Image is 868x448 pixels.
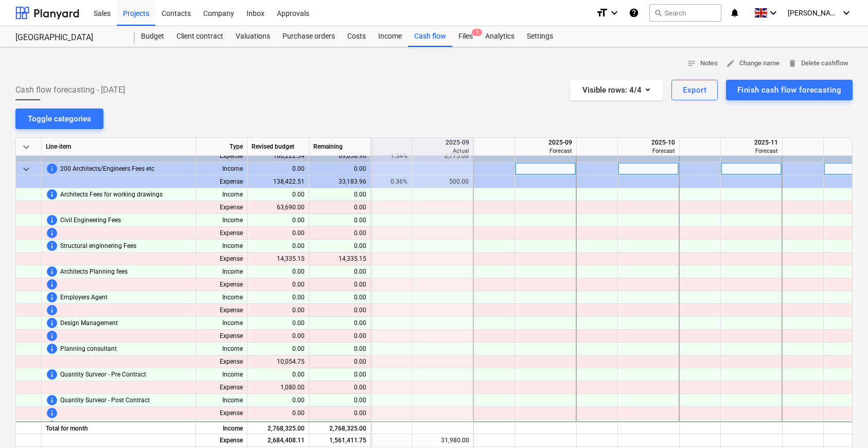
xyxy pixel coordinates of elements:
div: Expense [196,175,247,188]
div: 0.00 [247,368,309,381]
div: 0.00 [247,214,309,227]
div: 0.00 [313,330,366,343]
div: Toggle categories [28,112,91,126]
span: This line-item cannot be forecasted before price for client is updated. To change this, contact y... [46,368,58,381]
div: Income [196,421,247,434]
div: Type [196,138,247,156]
span: Employers Agent [60,291,108,304]
div: 14,335.15 [247,253,309,265]
div: 2,768,325.00 [247,421,309,434]
div: 2,768,325.00 [309,421,371,434]
div: 1.54% [375,150,408,163]
div: Total for month [42,421,196,434]
div: 0.00 [247,330,309,343]
a: Settings [521,26,559,47]
div: 0.36% [375,175,408,188]
i: keyboard_arrow_down [608,7,621,19]
span: This line-item cannot be forecasted before price for client is updated. To change this, contact y... [46,188,58,201]
div: Income [196,265,247,278]
span: Architects Planning fees [60,265,128,278]
div: Expense [196,434,247,447]
span: Planning consultant [60,343,117,355]
span: This line-item cannot be forecasted before price for client is updated. To change this, contact y... [46,343,58,355]
span: Change name [726,58,780,69]
span: This line-item cannot be forecasted before price for client is updated. To change this, contact y... [46,317,58,329]
div: 2025-11 [725,138,778,147]
div: 2,684,408.11 [247,434,309,447]
span: keyboard_arrow_down [20,163,32,175]
div: Client contract [170,26,229,47]
div: [GEOGRAPHIC_DATA] [15,32,122,43]
div: 2025-09 [519,138,572,147]
div: 0.00 [313,240,366,253]
div: Export [683,83,706,97]
div: Income [196,163,247,175]
div: Income [196,343,247,355]
div: Income [196,188,247,201]
div: 0.00 [313,394,366,407]
div: 63,690.00 [247,201,309,214]
div: Income [196,214,247,227]
span: edit [726,59,735,68]
div: Expense [196,227,247,240]
a: Files1 [452,26,479,47]
div: Income [196,317,247,330]
div: 14,335.15 [313,253,366,265]
div: Forecast [622,147,675,155]
span: This line-item cannot be forecasted before price for client is updated. To change this, contact y... [46,240,58,252]
span: Civil Engineering Fees [60,214,121,227]
iframe: Chat Widget [817,399,868,448]
div: Expense [196,330,247,343]
i: Knowledge base [629,7,639,19]
div: Income [196,368,247,381]
div: Budget [135,26,170,47]
button: Finish cash flow forecasting [726,80,853,100]
i: notifications [730,7,740,19]
i: keyboard_arrow_down [767,7,780,19]
span: This line-item cannot be forecasted before price for client is updated. To change this, contact y... [46,214,58,226]
div: 0.00 [247,227,309,240]
button: Toggle categories [15,109,103,129]
span: delete [788,59,797,68]
a: Cash flow [408,26,452,47]
div: 0.00 [313,368,366,381]
div: 0.00 [247,291,309,304]
span: Architects Fees for working drawings [60,188,163,201]
div: Expense [196,150,247,163]
div: 138,422.51 [247,175,309,188]
div: Income [196,240,247,253]
div: 2,775.00 [416,150,469,163]
div: Forecast [519,147,572,155]
a: Costs [341,26,372,47]
span: search [654,9,662,17]
div: 0.00 [313,214,366,227]
span: keyboard_arrow_down [20,141,32,153]
div: 33,183.96 [309,175,371,188]
div: Revised budget [247,138,309,156]
div: 2025-09 [416,138,469,147]
div: 0.00 [247,240,309,253]
div: Analytics [479,26,521,47]
div: 0.00 [313,188,366,201]
button: Notes [683,56,722,71]
div: 0.00 [247,394,309,407]
div: Purchase orders [276,26,341,47]
span: Structural enginnering Fees [60,240,136,253]
div: 0.00 [313,304,366,317]
div: 1,080.00 [247,381,309,394]
div: Finish cash flow forecasting [737,83,841,97]
div: Remaining [309,138,371,156]
div: 0.00 [247,343,309,355]
div: 0.00 [313,278,366,291]
div: 0.00 [309,163,371,175]
div: 0.00 [313,355,366,368]
div: Expense [196,407,247,420]
span: Cash flow forecasting - [DATE] [15,84,125,96]
div: Income [196,291,247,304]
span: [PERSON_NAME] [788,9,839,17]
span: This line-item cannot be forecasted before revised budget is updated [46,330,58,342]
a: Income [372,26,408,47]
div: Expense [196,355,247,368]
